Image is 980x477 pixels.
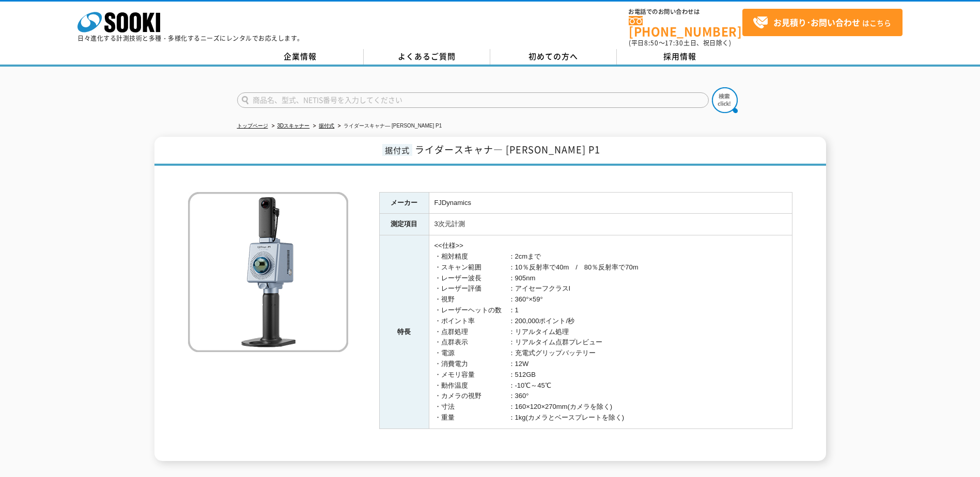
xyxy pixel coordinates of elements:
[429,192,792,214] td: FJDynamics
[753,15,891,30] span: はこちら
[77,35,304,41] p: 日々進化する計測技術と多種・多様化するニーズにレンタルでお応えします。
[665,38,683,47] span: 17:30
[742,9,903,36] a: お見積り･お問い合わせはこちら
[237,92,709,108] input: 商品名、型式、NETIS番号を入力してください
[490,49,617,65] a: 初めての方へ
[415,142,600,156] span: ライダースキャナ― [PERSON_NAME] P1
[336,121,442,132] li: ライダースキャナ― [PERSON_NAME] P1
[429,235,792,429] td: <<仕様>> ・相対精度 ：2cmまで ・スキャン範囲 ：10％反射率で40m / 80％反射率で70m ・レーザー波長 ：905nm ・レーザー評価 ：アイセーフクラスI ・視野 ：360°×...
[379,214,429,235] th: 測定項目
[364,49,490,65] a: よくあるご質問
[644,38,659,47] span: 8:50
[379,235,429,429] th: 特長
[188,192,348,352] img: ライダースキャナ― FJD Trion P1
[237,49,364,65] a: 企業情報
[617,49,743,65] a: 採用情報
[528,51,578,62] span: 初めての方へ
[773,16,860,28] strong: お見積り･お問い合わせ
[319,123,334,129] a: 据付式
[237,123,268,129] a: トップページ
[379,192,429,214] th: メーカー
[629,38,731,47] span: (平日 ～ 土日、祝日除く)
[629,16,742,37] a: [PHONE_NUMBER]
[629,9,742,15] span: お電話でのお問い合わせは
[382,144,412,156] span: 据付式
[712,87,738,113] img: btn_search.png
[277,123,310,129] a: 3Dスキャナー
[429,214,792,235] td: 3次元計測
